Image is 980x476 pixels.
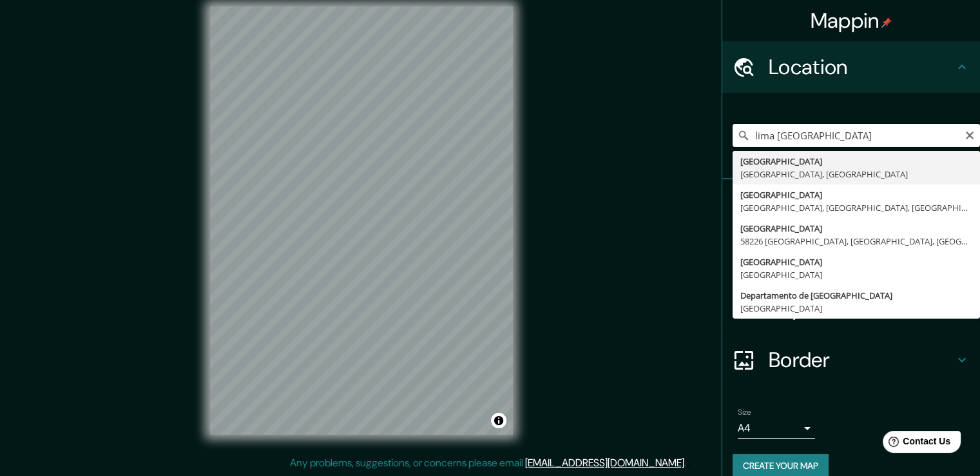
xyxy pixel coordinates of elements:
[740,222,972,235] div: [GEOGRAPHIC_DATA]
[740,235,972,248] div: 58226 [GEOGRAPHIC_DATA], [GEOGRAPHIC_DATA], [GEOGRAPHIC_DATA]
[688,455,691,471] div: .
[722,179,980,231] div: Pins
[965,128,975,141] button: Clear
[722,41,980,93] div: Location
[290,455,686,471] p: Any problems, suggestions, or concerns please email .
[686,455,688,471] div: .
[740,268,972,281] div: [GEOGRAPHIC_DATA]
[740,201,972,214] div: [GEOGRAPHIC_DATA], [GEOGRAPHIC_DATA], [GEOGRAPHIC_DATA]
[740,255,972,268] div: [GEOGRAPHIC_DATA]
[811,8,892,34] h4: Mappin
[740,188,972,201] div: [GEOGRAPHIC_DATA]
[769,54,954,80] h4: Location
[722,334,980,386] div: Border
[491,413,506,428] button: Toggle attribution
[722,283,980,334] div: Layout
[740,302,972,315] div: [GEOGRAPHIC_DATA]
[722,231,980,283] div: Style
[738,407,751,418] label: Size
[769,347,954,373] h4: Border
[881,17,892,28] img: pin-icon.png
[733,124,980,147] input: Pick your city or area
[740,168,972,181] div: [GEOGRAPHIC_DATA], [GEOGRAPHIC_DATA]
[769,295,954,321] h4: Layout
[740,155,972,168] div: [GEOGRAPHIC_DATA]
[740,289,972,302] div: Departamento de [GEOGRAPHIC_DATA]
[738,418,815,439] div: A4
[865,426,966,462] iframe: Help widget launcher
[525,456,684,470] a: [EMAIL_ADDRESS][DOMAIN_NAME]
[210,6,513,435] canvas: Map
